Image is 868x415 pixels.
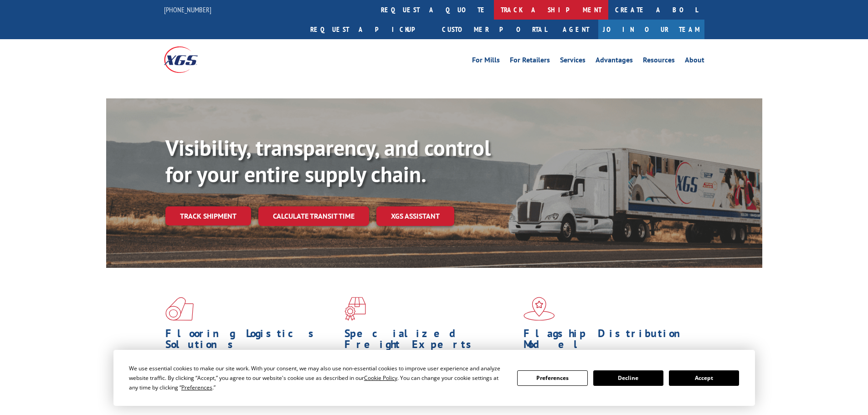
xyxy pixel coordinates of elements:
[517,370,587,386] button: Preferences
[435,20,554,39] a: Customer Portal
[524,328,696,354] h1: Flagship Distribution Model
[510,56,550,67] a: For Retailers
[181,384,212,391] span: Preferences
[258,206,369,226] a: Calculate transit time
[164,5,211,14] a: [PHONE_NUMBER]
[554,20,598,39] a: Agent
[344,297,366,321] img: xgs-icon-focused-on-flooring-red
[669,370,739,386] button: Accept
[165,133,491,188] b: Visibility, transparency, and control for your entire supply chain.
[303,20,435,39] a: Request a pickup
[593,370,663,386] button: Decline
[524,297,555,321] img: xgs-icon-flagship-distribution-model-red
[596,56,633,67] a: Advantages
[598,20,704,39] a: Join Our Team
[129,364,506,392] div: We use essential cookies to make our site work. With your consent, we may also use non-essential ...
[643,56,675,67] a: Resources
[560,56,586,67] a: Services
[165,328,338,354] h1: Flooring Logistics Solutions
[165,206,251,225] a: Track shipment
[364,374,397,382] span: Cookie Policy
[376,206,454,226] a: XGS ASSISTANT
[685,56,704,67] a: About
[472,56,500,67] a: For Mills
[113,350,755,406] div: Cookie Consent Prompt
[165,297,194,321] img: xgs-icon-total-supply-chain-intelligence-red
[344,328,517,354] h1: Specialized Freight Experts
